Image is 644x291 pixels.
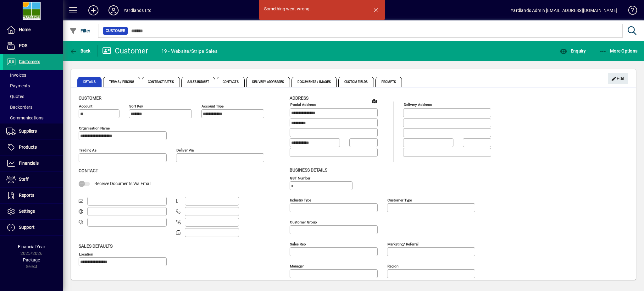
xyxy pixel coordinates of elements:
[3,113,63,123] a: Communications
[290,198,311,202] mat-label: Industry type
[79,96,102,101] span: Customer
[290,220,317,224] mat-label: Customer group
[6,83,30,88] span: Payments
[3,91,63,102] a: Quotes
[79,104,92,108] mat-label: Account
[79,252,93,256] mat-label: Location
[291,77,337,87] span: Documents / Images
[68,25,92,36] button: Filter
[19,177,29,182] span: Staff
[79,244,113,249] span: Sales defaults
[217,77,245,87] span: Contacts
[246,77,290,87] span: Delivery Addresses
[387,242,419,246] mat-label: Marketing/ Referral
[19,193,34,198] span: Reports
[558,45,587,57] button: Enquiry
[3,220,63,235] a: Support
[103,5,124,16] button: Profile
[3,80,63,91] a: Payments
[290,167,327,173] span: Business details
[202,104,224,108] mat-label: Account Type
[3,22,63,38] a: Home
[79,168,98,173] span: Contact
[369,96,379,106] a: View on map
[69,48,91,53] span: Back
[79,148,97,152] mat-label: Trading as
[176,148,194,152] mat-label: Deliver via
[560,48,586,53] span: Enquiry
[290,242,306,246] mat-label: Sales rep
[6,94,24,99] span: Quotes
[103,77,141,87] span: Terms / Pricing
[83,5,103,16] button: Add
[3,172,63,187] a: Staff
[19,161,39,166] span: Financials
[124,5,152,15] div: Yardlands Ltd
[608,73,628,84] button: Edit
[23,257,40,262] span: Package
[387,198,412,202] mat-label: Customer type
[181,77,215,87] span: Sales Budget
[19,27,31,32] span: Home
[290,96,308,101] span: Address
[3,38,63,54] a: POS
[3,70,63,80] a: Invoices
[3,124,63,139] a: Suppliers
[290,176,310,180] mat-label: GST Number
[19,129,37,134] span: Suppliers
[19,43,27,48] span: POS
[19,145,37,150] span: Products
[6,105,32,110] span: Backorders
[6,115,43,120] span: Communications
[102,46,148,56] div: Customer
[19,59,40,64] span: Customers
[6,73,26,78] span: Invoices
[290,264,304,268] mat-label: Manager
[3,204,63,219] a: Settings
[94,181,151,186] span: Receive Documents Via Email
[19,209,35,214] span: Settings
[598,45,639,57] button: More Options
[69,28,91,33] span: Filter
[3,156,63,171] a: Financials
[3,140,63,155] a: Products
[68,45,92,57] button: Back
[624,1,636,22] a: Knowledge Base
[19,225,35,230] span: Support
[599,48,638,53] span: More Options
[142,77,180,87] span: Contract Rates
[18,244,45,249] span: Financial Year
[129,104,143,108] mat-label: Sort key
[77,77,102,87] span: Details
[3,102,63,113] a: Backorders
[106,28,125,34] span: Customer
[161,46,218,56] div: 19 - Website/Stripe Sales
[387,264,398,268] mat-label: Region
[79,126,110,130] mat-label: Organisation name
[63,45,97,57] app-page-header-button: Back
[3,188,63,203] a: Reports
[375,77,402,87] span: Prompts
[611,74,625,84] span: Edit
[511,5,617,15] div: Yardlands Admin [EMAIL_ADDRESS][DOMAIN_NAME]
[338,77,374,87] span: Custom Fields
